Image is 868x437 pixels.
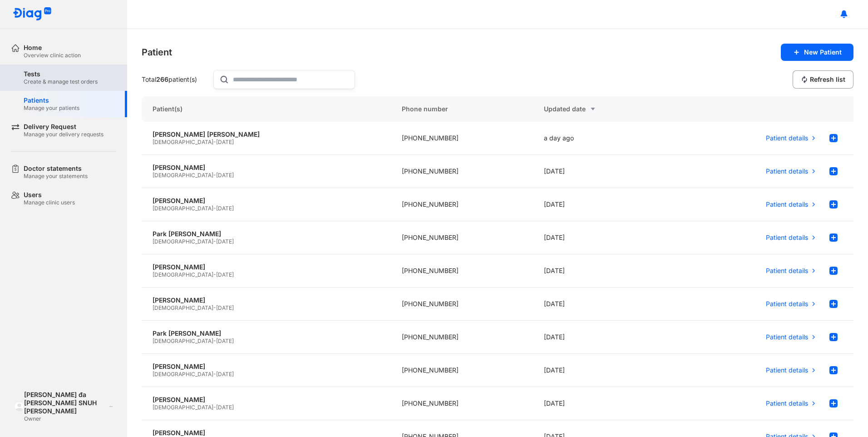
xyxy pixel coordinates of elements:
[153,329,380,338] div: Park [PERSON_NAME]
[153,338,213,344] span: [DEMOGRAPHIC_DATA]
[24,191,75,199] div: Users
[766,200,808,209] span: Patient details
[153,172,213,179] span: [DEMOGRAPHIC_DATA]
[153,230,380,238] div: Park [PERSON_NAME]
[533,188,676,221] div: [DATE]
[153,197,380,205] div: [PERSON_NAME]
[153,271,213,278] span: [DEMOGRAPHIC_DATA]
[766,399,808,407] span: Patient details
[766,233,808,242] span: Patient details
[391,354,533,387] div: [PHONE_NUMBER]
[24,173,88,180] div: Manage your statements
[156,75,168,83] span: 266
[213,271,216,278] span: -
[213,172,216,179] span: -
[24,164,88,173] div: Doctor statements
[216,172,234,179] span: [DATE]
[810,75,845,84] span: Refresh list
[15,402,24,412] img: logo
[153,396,380,404] div: [PERSON_NAME]
[24,199,75,206] div: Manage clinic users
[544,104,665,114] div: Updated date
[153,429,380,437] div: [PERSON_NAME]
[391,221,533,254] div: [PHONE_NUMBER]
[391,288,533,321] div: [PHONE_NUMBER]
[13,7,52,21] img: logo
[533,221,676,254] div: [DATE]
[213,238,216,245] span: -
[153,130,380,139] div: [PERSON_NAME] [PERSON_NAME]
[213,139,216,145] span: -
[24,123,104,131] div: Delivery Request
[153,404,213,411] span: [DEMOGRAPHIC_DATA]
[391,122,533,155] div: [PHONE_NUMBER]
[24,96,79,104] div: Patients
[766,267,808,275] span: Patient details
[781,44,853,61] button: New Patient
[533,122,676,155] div: a day ago
[213,371,216,377] span: -
[153,363,380,371] div: [PERSON_NAME]
[804,48,842,56] span: New Patient
[153,304,213,311] span: [DEMOGRAPHIC_DATA]
[213,338,216,344] span: -
[24,131,104,138] div: Manage your delivery requests
[24,415,106,422] div: Owner
[391,188,533,221] div: [PHONE_NUMBER]
[216,205,234,212] span: [DATE]
[391,96,533,122] div: Phone number
[142,96,391,122] div: Patient(s)
[24,104,79,112] div: Manage your patients
[24,44,81,52] div: Home
[213,404,216,411] span: -
[533,387,676,420] div: [DATE]
[142,46,172,59] div: Patient
[24,70,98,78] div: Tests
[24,391,106,415] div: [PERSON_NAME] đa [PERSON_NAME] SNUH [PERSON_NAME]
[216,139,234,145] span: [DATE]
[766,333,808,341] span: Patient details
[24,78,98,85] div: Create & manage test orders
[24,52,81,59] div: Overview clinic action
[766,300,808,308] span: Patient details
[216,404,234,411] span: [DATE]
[793,70,853,89] button: Refresh list
[533,155,676,188] div: [DATE]
[391,254,533,288] div: [PHONE_NUMBER]
[153,371,213,377] span: [DEMOGRAPHIC_DATA]
[766,167,808,175] span: Patient details
[391,387,533,420] div: [PHONE_NUMBER]
[153,238,213,245] span: [DEMOGRAPHIC_DATA]
[216,371,234,377] span: [DATE]
[391,155,533,188] div: [PHONE_NUMBER]
[216,304,234,311] span: [DATE]
[533,354,676,387] div: [DATE]
[142,75,210,84] div: Total patient(s)
[533,321,676,354] div: [DATE]
[766,134,808,142] span: Patient details
[153,139,213,145] span: [DEMOGRAPHIC_DATA]
[213,205,216,212] span: -
[533,288,676,321] div: [DATE]
[533,254,676,288] div: [DATE]
[216,338,234,344] span: [DATE]
[153,296,380,304] div: [PERSON_NAME]
[213,304,216,311] span: -
[153,205,213,212] span: [DEMOGRAPHIC_DATA]
[153,263,380,271] div: [PERSON_NAME]
[216,238,234,245] span: [DATE]
[216,271,234,278] span: [DATE]
[153,164,380,172] div: [PERSON_NAME]
[766,366,808,374] span: Patient details
[391,321,533,354] div: [PHONE_NUMBER]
